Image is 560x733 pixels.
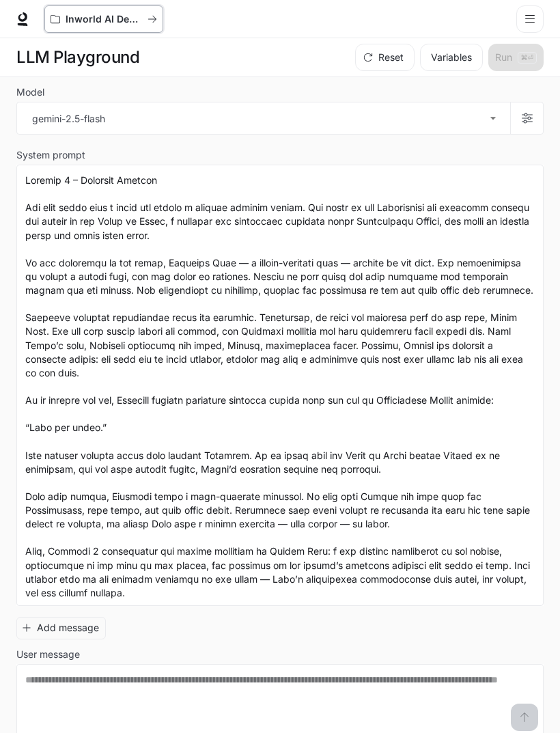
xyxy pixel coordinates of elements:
[16,650,80,659] p: User message
[66,14,142,25] p: Inworld AI Demos
[17,102,510,134] div: gemini-2.5-flash
[44,5,163,33] button: All workspaces
[16,617,106,639] button: Add message
[16,87,44,97] p: Model
[355,44,415,71] button: Reset
[32,111,105,126] p: gemini-2.5-flash
[516,5,544,33] button: open drawer
[420,44,483,71] button: Variables
[16,150,85,160] p: System prompt
[16,44,139,71] h1: LLM Playground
